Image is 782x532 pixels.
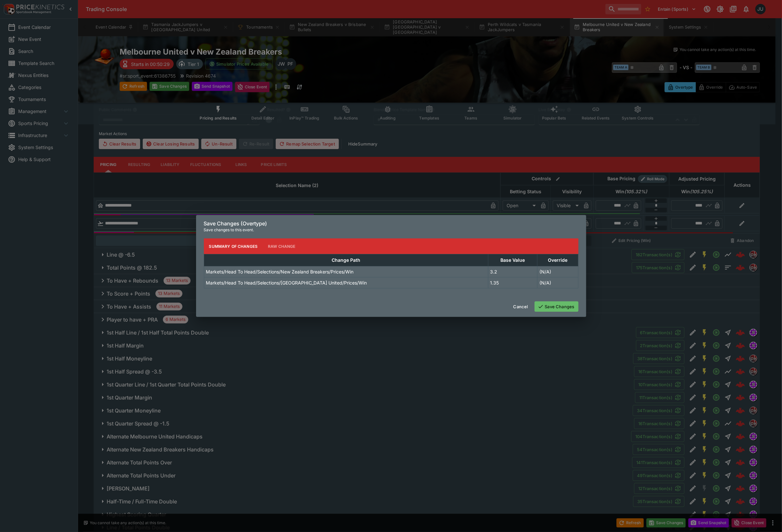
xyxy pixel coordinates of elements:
[537,266,578,277] td: (N/A)
[510,301,532,312] button: Cancel
[263,238,301,254] button: Raw Change
[535,301,578,312] button: Save Changes
[204,227,578,233] p: Save changes to this event.
[537,254,578,266] th: Override
[488,254,537,266] th: Base Value
[488,266,537,277] td: 3.2
[206,279,367,286] p: Markets/Head To Head/Selections/[GEOGRAPHIC_DATA] United/Prices/Win
[206,268,354,275] p: Markets/Head To Head/Selections/New Zealand Breakers/Prices/Win
[204,220,578,227] h6: Save Changes (Overtype)
[537,277,578,288] td: (N/A)
[204,254,488,266] th: Change Path
[204,238,263,254] button: Summary of Changes
[488,277,537,288] td: 1.35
